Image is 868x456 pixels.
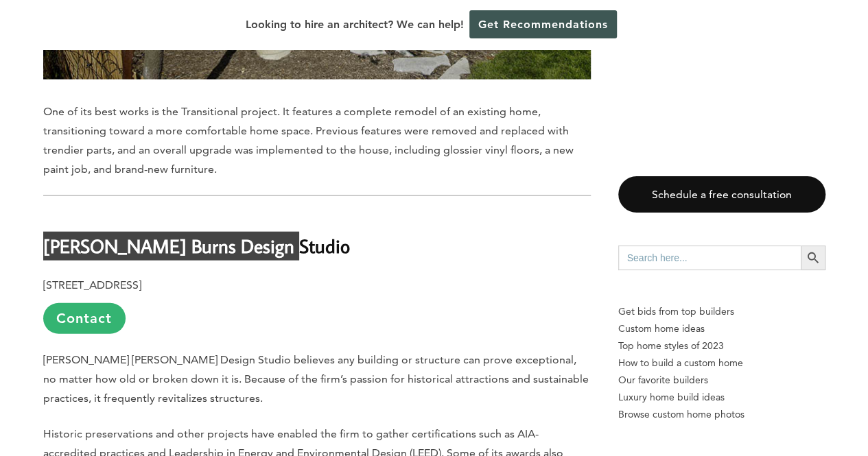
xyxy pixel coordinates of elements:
a: Schedule a free consultation [618,176,825,213]
span: One of its best works is the Transitional project. It features a complete remodel of an existing ... [43,105,574,176]
a: Top home styles of 2023 [618,337,825,355]
iframe: Drift Widget Chat Controller [605,357,852,440]
b: [STREET_ADDRESS] [43,278,141,291]
a: Contact [43,303,126,334]
a: Custom home ideas [618,320,825,337]
a: How to build a custom home [618,355,825,372]
a: Get Recommendations [469,10,617,38]
p: Get bids from top builders [618,303,825,320]
input: Search here... [618,245,801,270]
span: [PERSON_NAME] [PERSON_NAME] Design Studio believes any building or structure can prove exceptiona... [43,353,589,405]
b: [PERSON_NAME] Burns Design Studio [43,234,350,258]
svg: Search [806,250,821,265]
